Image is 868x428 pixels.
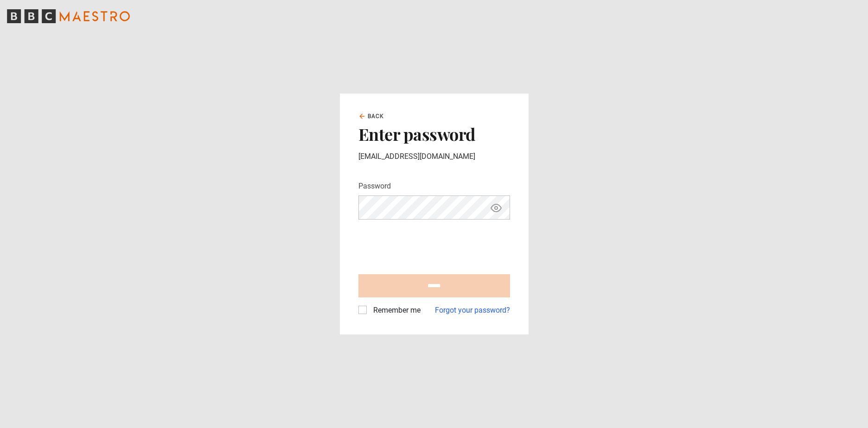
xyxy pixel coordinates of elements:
a: Forgot your password? [435,305,510,316]
label: Remember me [370,305,421,316]
a: Back [358,112,384,120]
svg: BBC Maestro [7,9,130,23]
iframe: reCAPTCHA [358,227,499,263]
span: Back [368,112,384,120]
h2: Enter password [358,124,510,144]
button: Show password [488,200,504,216]
p: [EMAIL_ADDRESS][DOMAIN_NAME] [358,151,510,162]
label: Password [358,181,391,192]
